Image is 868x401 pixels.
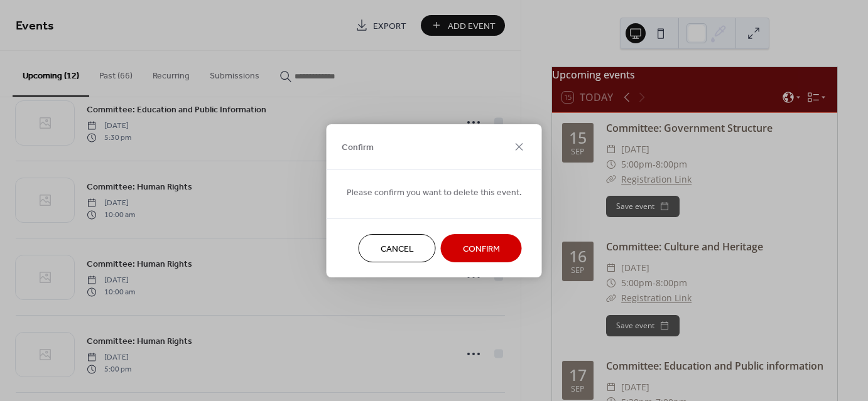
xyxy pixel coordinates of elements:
[347,186,522,199] span: Please confirm you want to delete this event.
[381,242,414,255] span: Cancel
[342,141,374,154] span: Confirm
[463,242,500,255] span: Confirm
[441,234,522,262] button: Confirm
[359,234,436,262] button: Cancel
